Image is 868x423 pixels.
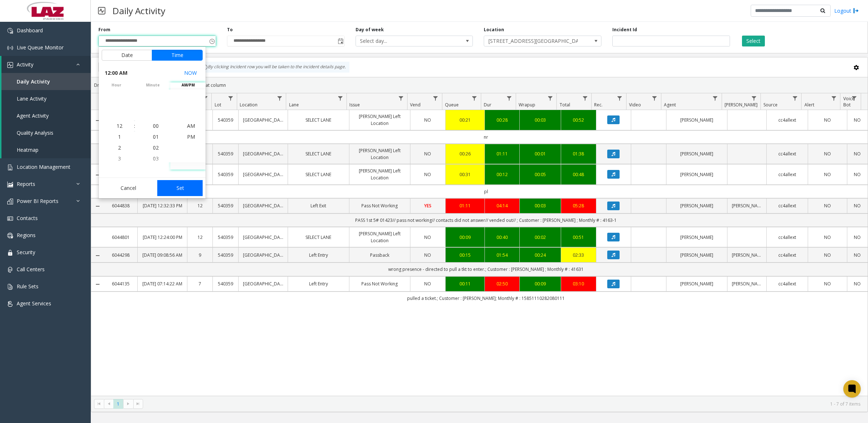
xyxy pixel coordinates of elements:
a: NO [415,234,441,241]
img: 'icon' [7,233,13,239]
a: NO [852,150,863,157]
a: 540359 [217,202,234,209]
div: 00:48 [565,171,592,178]
a: 540359 [217,150,234,157]
a: [PERSON_NAME] [671,117,723,123]
div: 01:11 [489,150,515,157]
a: 00:03 [524,202,556,209]
a: 00:03 [524,117,556,123]
a: SELECT LANE [292,150,344,157]
a: [PERSON_NAME] Left Location [354,113,406,127]
a: 00:40 [489,234,515,241]
img: 'icon' [7,62,13,68]
a: Wrapup Filter Menu [545,93,555,103]
a: NO [415,117,441,123]
div: 02:33 [565,252,592,259]
div: Data table [91,93,868,395]
span: Lane [289,102,299,108]
span: Contacts [17,215,38,221]
img: pageIcon [98,2,105,20]
div: 00:12 [489,171,515,178]
a: 6044838 [109,202,133,209]
a: NO [812,117,843,123]
td: pulled a ticket.; Customer : [PERSON_NAME]; Monthly # : 15851110282080111 [104,292,868,305]
img: 'icon' [7,182,13,187]
a: [PERSON_NAME] [671,234,723,241]
span: Call Centers [17,266,45,273]
a: 00:28 [489,117,515,123]
a: 7 [192,280,208,287]
a: Collapse Details [91,118,104,123]
div: 00:24 [524,252,556,259]
span: Vend [410,102,421,108]
a: 00:02 [524,234,556,241]
a: 03:10 [565,280,592,287]
a: Collapse Details [91,281,104,287]
a: Dur Filter Menu [504,93,514,103]
span: 03 [153,155,159,162]
a: 00:31 [450,171,480,178]
div: 00:09 [450,234,480,241]
a: NO [812,150,843,157]
div: 00:01 [524,150,556,157]
a: [PERSON_NAME] Left Location [354,167,406,181]
a: 01:11 [450,202,480,209]
a: Logout [834,7,859,15]
a: Issue Filter Menu [396,93,406,103]
a: cc4allext [771,171,803,178]
a: Vend Filter Menu [431,93,441,103]
span: Dashboard [17,27,43,34]
a: Agent Activity [1,107,91,124]
a: SELECT LANE [292,171,344,178]
label: To [227,27,233,33]
a: NO [415,280,441,287]
a: Video Filter Menu [650,93,660,103]
a: NO [415,252,441,259]
a: NO [415,150,441,157]
button: Date tab [102,50,152,61]
a: [PERSON_NAME] Left Location [354,230,406,244]
a: [PERSON_NAME] [671,280,723,287]
a: Rec. Filter Menu [615,93,625,103]
a: cc4allext [771,252,803,259]
a: 00:05 [524,171,556,178]
a: [GEOGRAPHIC_DATA] [243,280,283,287]
span: Power BI Reports [17,198,58,204]
a: 01:54 [489,252,515,259]
a: Left Entry [292,280,344,287]
a: [PERSON_NAME] [732,202,762,209]
span: [PERSON_NAME] [725,102,758,108]
button: Select [742,36,765,46]
a: [PERSON_NAME] [732,280,762,287]
td: pl [104,185,868,198]
div: 00:51 [565,234,592,241]
span: Regions [17,232,36,239]
span: AM/PM [170,82,206,88]
a: cc4allext [771,280,803,287]
a: Activity [1,56,91,73]
a: Lane Activity [1,90,91,107]
a: 00:09 [524,280,556,287]
a: [PERSON_NAME] [671,171,723,178]
a: NO [812,234,843,241]
a: [PERSON_NAME] [671,150,723,157]
img: 'icon' [7,301,13,307]
a: cc4allext [771,117,803,123]
a: Parker Filter Menu [749,93,759,103]
a: [GEOGRAPHIC_DATA] [243,252,283,259]
a: 00:21 [450,117,480,123]
a: 9 [192,252,208,259]
span: NO [424,252,431,258]
a: Collapse Details [91,172,104,178]
a: 00:15 [450,252,480,259]
span: NO [424,234,431,240]
a: Left Entry [292,252,344,259]
span: Daily Activity [17,78,50,85]
a: [DATE] 09:08:56 AM [142,252,182,259]
a: NO [812,280,843,287]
